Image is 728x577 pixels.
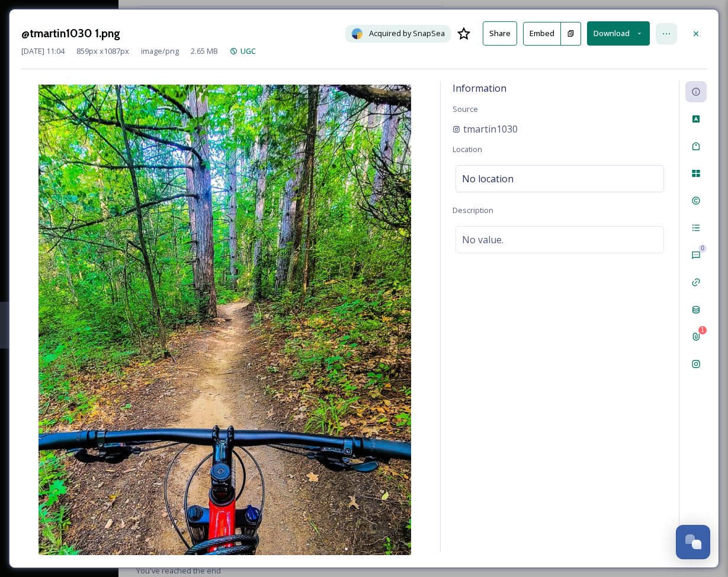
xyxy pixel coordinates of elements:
div: 1 [698,326,707,334]
span: UGC [240,46,256,56]
span: Source [453,104,478,114]
span: No value. [462,233,503,247]
button: Embed [523,22,561,46]
button: Download [587,21,650,46]
img: snapsea-logo.png [351,28,363,40]
span: Location [453,144,482,154]
span: Description [453,205,493,215]
span: No location [462,172,514,186]
h3: @tmartin1030 1.png [21,25,120,42]
button: Open Chat [676,525,710,559]
span: [DATE] 11:04 [21,46,65,57]
span: 2.65 MB [191,46,218,57]
a: tmartin1030 [453,122,518,136]
span: image/png [141,46,179,57]
span: Information [453,82,506,95]
button: Share [483,21,517,46]
img: %40tmartin1030%201.png [21,85,428,555]
span: 859 px x 1087 px [76,46,129,57]
span: Acquired by SnapSea [369,28,445,39]
span: tmartin1030 [463,122,518,136]
div: 0 [698,244,707,253]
